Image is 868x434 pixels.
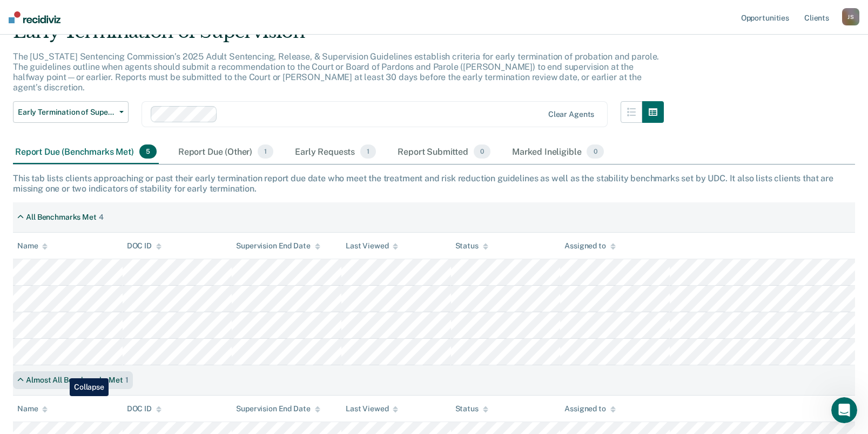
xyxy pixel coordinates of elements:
[13,51,659,93] p: The [US_STATE] Sentencing Commission’s 2025 Adult Sentencing, Release, & Supervision Guidelines e...
[26,213,96,222] div: All Benchmarks Met
[236,241,320,251] div: Supervision End Date
[510,140,606,164] div: Marked Ineligible0
[127,404,162,413] div: DOC ID
[564,241,615,251] div: Assigned to
[13,371,133,389] div: Almost All Benchmarks Met1
[17,404,48,413] div: Name
[842,8,859,25] button: JS
[99,213,104,222] div: 4
[842,8,859,25] div: J S
[9,11,60,23] img: Recidiviz
[236,404,320,413] div: Supervision End Date
[455,404,488,413] div: Status
[548,110,594,119] div: Clear agents
[13,140,159,164] div: Report Due (Benchmarks Met)5
[831,397,857,423] iframe: Intercom live chat
[258,144,273,159] span: 1
[360,144,376,159] span: 1
[17,241,48,251] div: Name
[13,173,855,194] div: This tab lists clients approaching or past their early termination report due date who meet the t...
[13,208,108,226] div: All Benchmarks Met4
[26,376,123,385] div: Almost All Benchmarks Met
[564,404,615,413] div: Assigned to
[395,140,493,164] div: Report Submitted0
[176,140,275,164] div: Report Due (Other)1
[455,241,488,251] div: Status
[346,241,398,251] div: Last Viewed
[587,144,603,159] span: 0
[346,404,398,413] div: Last Viewed
[13,101,129,123] button: Early Termination of Supervision
[125,376,129,385] div: 1
[127,241,162,251] div: DOC ID
[139,144,157,159] span: 5
[293,140,378,164] div: Early Requests1
[18,108,115,117] span: Early Termination of Supervision
[474,144,490,159] span: 0
[13,21,664,51] div: Early Termination of Supervision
